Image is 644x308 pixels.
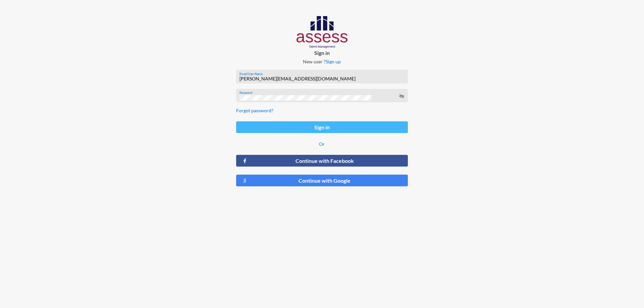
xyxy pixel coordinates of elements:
[236,108,273,113] a: Forgot password?
[239,76,404,81] input: Email/User Name
[236,121,408,133] button: Sign in
[326,59,341,64] a: Sign up
[236,175,408,186] button: Continue with Google
[231,50,413,56] p: Sign in
[297,16,348,48] img: AssessLogoo.svg
[231,59,413,64] p: New user ?
[236,141,408,147] p: Or
[236,155,408,167] button: Continue with Facebook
